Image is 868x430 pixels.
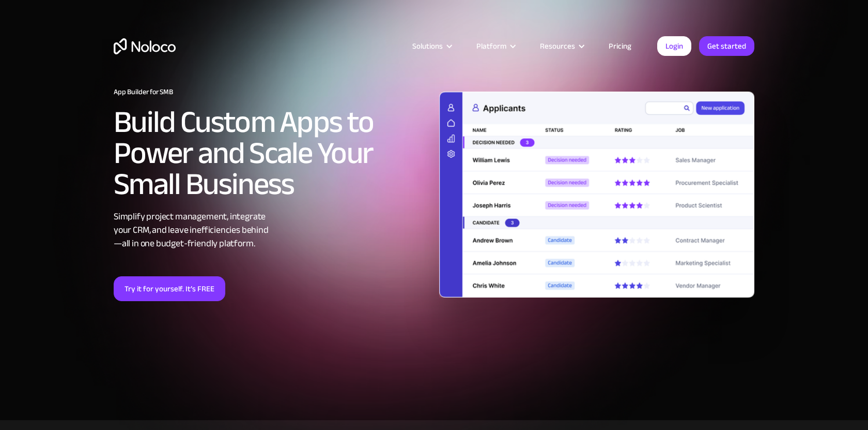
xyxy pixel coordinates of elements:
a: Try it for yourself. It’s FREE [114,276,225,301]
a: Pricing [596,39,644,53]
div: Platform [463,39,527,53]
div: Resources [527,39,596,53]
div: Solutions [412,39,443,53]
div: Resources [540,39,575,53]
a: home [114,38,176,54]
a: Login [657,36,691,56]
div: Platform [476,39,506,53]
div: Solutions [399,39,463,53]
a: Get started [699,36,754,56]
h2: Build Custom Apps to Power and Scale Your Small Business [114,107,429,200]
div: Simplify project management, integrate your CRM, and leave inefficiencies behind —all in one budg... [114,210,429,250]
